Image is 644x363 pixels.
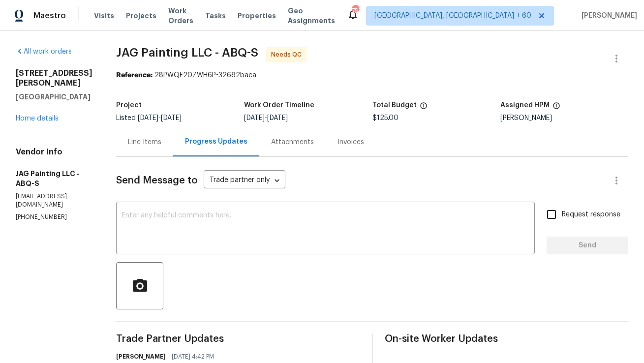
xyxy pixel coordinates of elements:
span: Work Orders [168,6,193,26]
span: [DATE] [267,115,288,121]
span: [DATE] [161,115,182,121]
div: Progress Updates [185,137,247,147]
div: 753 [352,6,359,16]
span: Geo Assignments [288,6,335,26]
span: Projects [126,11,156,21]
h4: Vendor Info [16,147,92,157]
div: Attachments [271,137,314,147]
span: The total cost of line items that have been proposed by Opendoor. This sum includes line items th... [420,102,428,115]
span: Request response [562,210,620,220]
span: On-site Worker Updates [385,334,629,344]
span: [DATE] 4:42 PM [172,352,214,362]
span: Needs QC [271,50,306,60]
h5: Project [116,102,142,109]
span: Visits [94,11,114,21]
span: [DATE] [244,115,265,121]
a: Home details [16,115,59,122]
span: $125.00 [372,115,399,121]
span: [PERSON_NAME] [578,11,637,21]
span: Trade Partner Updates [116,334,360,344]
span: JAG Painting LLC - ABQ-S [116,47,258,59]
div: Line Items [128,137,161,147]
p: [EMAIL_ADDRESS][DOMAIN_NAME] [16,192,92,209]
span: - [244,115,288,121]
span: Properties [238,11,276,21]
span: Listed [116,115,182,121]
a: All work orders [16,48,72,55]
span: Send Message to [116,176,198,185]
h5: Work Order Timeline [244,102,314,109]
div: [PERSON_NAME] [500,115,628,121]
b: Reference: [116,72,153,79]
h5: Assigned HPM [500,102,550,109]
span: The hpm assigned to this work order. [552,102,560,115]
span: [DATE] [138,115,158,121]
div: Invoices [337,137,364,147]
h6: [PERSON_NAME] [116,352,166,362]
h5: [GEOGRAPHIC_DATA] [16,92,92,102]
h2: [STREET_ADDRESS][PERSON_NAME] [16,68,92,88]
span: Maestro [33,11,66,21]
h5: JAG Painting LLC - ABQ-S [16,169,92,188]
div: 28PWQF20ZWH6P-32682baca [116,70,628,80]
h5: Total Budget [372,102,417,109]
span: - [138,115,182,121]
div: Trade partner only [204,173,285,189]
p: [PHONE_NUMBER] [16,213,92,221]
span: [GEOGRAPHIC_DATA], [GEOGRAPHIC_DATA] + 60 [374,11,531,21]
span: Tasks [205,12,226,19]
